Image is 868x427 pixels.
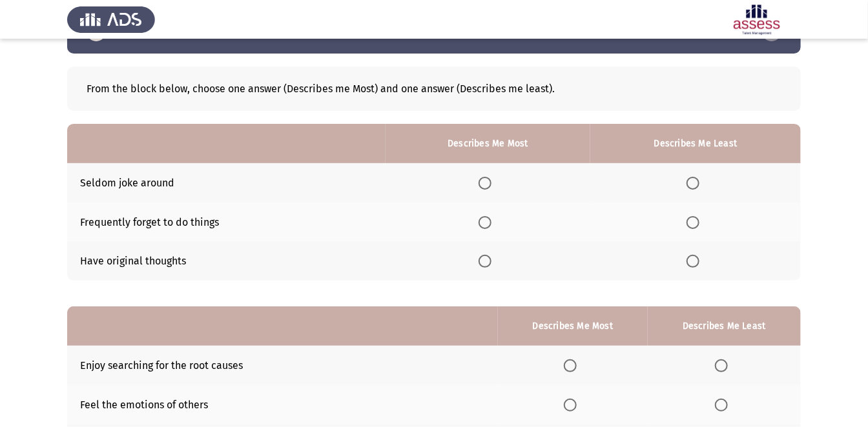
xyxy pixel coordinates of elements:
mat-radio-group: Select an option [687,255,705,267]
mat-radio-group: Select an option [479,215,497,228]
th: Describes Me Least [590,124,801,163]
mat-radio-group: Select an option [479,176,497,188]
mat-radio-group: Select an option [715,398,733,410]
mat-radio-group: Select an option [564,359,582,371]
td: Seldom joke around [67,163,386,203]
td: Have original thoughts [67,242,386,281]
th: Describes Me Least [648,306,801,346]
mat-radio-group: Select an option [687,215,705,228]
mat-radio-group: Select an option [687,176,705,188]
td: Frequently forget to do things [67,203,386,242]
td: Feel the emotions of others [67,385,498,424]
mat-radio-group: Select an option [564,398,582,410]
img: Assess Talent Management logo [67,1,155,37]
mat-radio-group: Select an option [479,255,497,267]
mat-radio-group: Select an option [715,359,733,371]
img: Assessment logo of Development Assessment R1 (EN/AR) [713,1,801,37]
th: Describes Me Most [498,306,647,346]
span: From the block below, choose one answer (Describes me Most) and one answer (Describes me least). [87,83,555,95]
th: Describes Me Most [386,124,591,163]
td: Enjoy searching for the root causes [67,346,498,385]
